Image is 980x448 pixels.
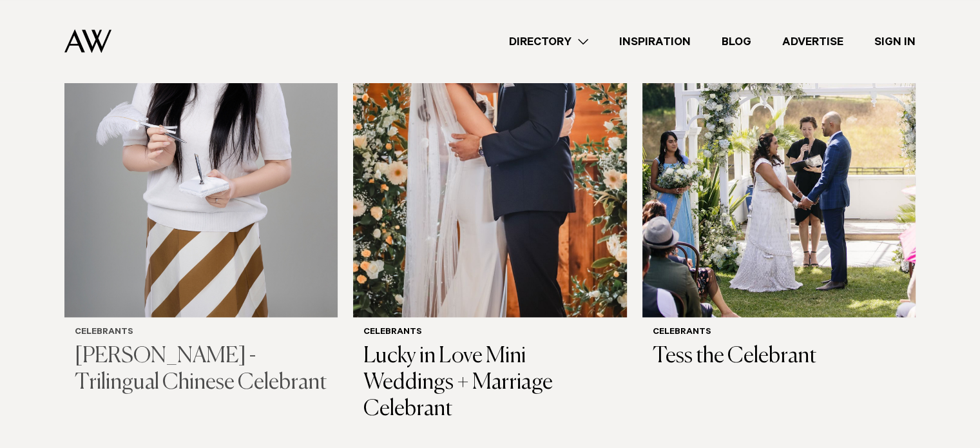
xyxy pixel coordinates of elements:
[64,29,111,53] img: Auckland Weddings Logo
[363,327,616,338] h6: Celebrants
[75,344,327,396] h3: [PERSON_NAME] - Trilingual Chinese Celebrant
[653,327,905,338] h6: Celebrants
[767,33,859,50] a: Advertise
[653,344,905,370] h3: Tess the Celebrant
[706,33,767,50] a: Blog
[363,344,616,422] h3: Lucky in Love Mini Weddings + Marriage Celebrant
[494,33,604,50] a: Directory
[859,33,931,50] a: Sign In
[604,33,706,50] a: Inspiration
[75,327,327,338] h6: Celebrants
